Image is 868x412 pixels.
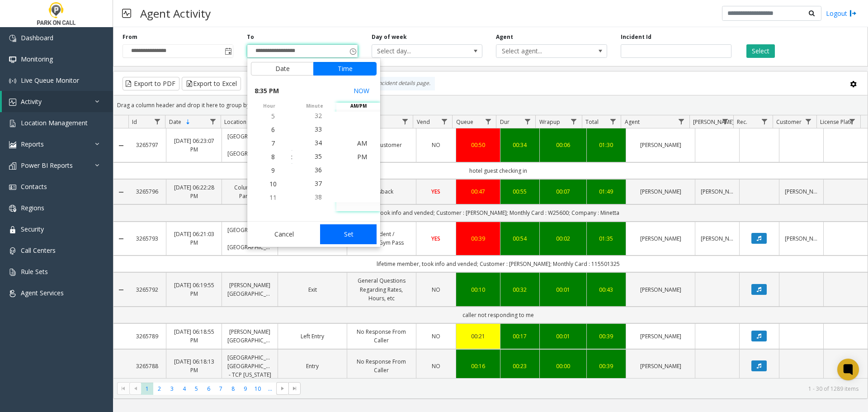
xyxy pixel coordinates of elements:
img: 'icon' [9,162,16,170]
div: 00:16 [462,362,495,370]
a: [PERSON_NAME] [632,234,689,243]
a: [PERSON_NAME] [632,332,689,341]
span: Page 6 [203,383,215,395]
div: 00:34 [506,141,534,149]
td: lifetime member, took info and vended; Customer : [PERSON_NAME]; Monthly Card : 115501325 [128,256,868,272]
div: 01:35 [592,234,621,243]
a: Agent Filter Menu [675,115,688,128]
td: Took info and vended; Customer : [PERSON_NAME]; Monthly Card : W25600; Company : Minetta [128,204,868,221]
button: Export to Excel [182,77,241,90]
a: YES [422,187,450,196]
img: logout [849,9,857,18]
a: 00:17 [506,332,534,341]
a: [DATE] 06:22:28 PM [172,183,217,200]
a: 00:39 [592,362,621,370]
img: 'icon' [9,99,16,106]
span: AM/PM [336,103,380,109]
a: 00:55 [506,187,534,196]
img: 'icon' [9,290,16,297]
img: pageIcon [122,2,131,24]
a: 00:39 [592,332,621,341]
span: NO [432,286,440,294]
h3: Agent Activity [136,2,215,24]
span: Contacts [21,182,47,191]
img: 'icon' [9,226,16,233]
a: 00:02 [545,234,580,243]
span: Date [169,118,181,126]
a: [PERSON_NAME][GEOGRAPHIC_DATA] [227,281,272,298]
div: 00:06 [545,141,580,149]
a: Logout [826,9,857,18]
a: 00:32 [506,285,534,294]
td: caller not responding to me [128,307,868,323]
img: 'icon' [9,56,16,63]
span: Location [224,118,246,126]
a: [PERSON_NAME] [632,187,689,196]
a: 00:50 [462,141,495,149]
a: Entry [283,362,341,370]
a: Resident / Tenant/Gym Pass [353,230,410,247]
span: hour [247,103,291,109]
span: 8 [271,152,275,161]
a: NO [422,285,450,294]
kendo-pager-info: 1 - 30 of 1289 items [306,385,859,393]
a: NO [422,141,450,149]
a: Id Filter Menu [151,115,163,128]
span: Page 10 [252,383,264,395]
div: Drag a column header and drop it here to group by that column [113,97,868,113]
span: Go to the last page [291,385,298,392]
span: Location Management [21,118,88,127]
span: YES [431,188,440,195]
span: Go to the next page [276,382,288,395]
img: 'icon' [9,205,16,212]
a: [PERSON_NAME] [701,187,734,196]
div: 00:00 [545,362,580,370]
div: 00:23 [506,362,534,370]
span: Select day... [372,45,460,57]
span: Select agent... [496,45,585,57]
div: 00:10 [462,285,495,294]
a: 3265789 [134,332,160,341]
a: 00:01 [545,332,580,341]
a: Exit [283,285,341,294]
span: Rec. [737,118,747,126]
a: Dur Filter Menu [521,115,533,128]
span: 38 [315,193,322,201]
div: 01:30 [592,141,621,149]
a: General Questions Regarding Rates, Hours, etc [353,276,410,303]
a: 00:43 [592,285,621,294]
a: 3265788 [134,362,160,370]
button: Date tab [251,62,314,76]
td: hotel guest checking in [128,162,868,179]
a: [GEOGRAPHIC_DATA] [GEOGRAPHIC_DATA] - TCP [US_STATE] [227,353,272,379]
a: [GEOGRAPHIC_DATA] - [GEOGRAPHIC_DATA] [227,132,272,158]
a: 00:07 [545,187,580,196]
span: 37 [315,179,322,188]
a: [DATE] 06:23:07 PM [172,137,217,154]
a: 3265796 [134,187,160,196]
span: NO [432,332,440,340]
img: 'icon' [9,269,16,276]
span: Reports [21,140,44,148]
span: Page 3 [166,383,178,395]
label: Incident Id [621,33,651,41]
span: 11 [269,193,277,202]
a: [PERSON_NAME] [701,234,734,243]
span: Total [585,118,599,126]
span: Page 7 [215,383,227,395]
a: Passback [353,187,410,196]
span: Rule Sets [21,267,48,276]
button: Time tab [313,62,377,76]
span: Vend [417,118,430,126]
img: 'icon' [9,141,16,148]
span: Id [132,118,137,126]
a: License Plate Filter Menu [846,115,859,128]
span: Dur [500,118,509,126]
a: [PERSON_NAME] [632,362,689,370]
a: Date Filter Menu [207,115,219,128]
a: Activity [2,91,113,112]
span: Live Queue Monitor [21,76,79,85]
span: Monitoring [21,55,53,63]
